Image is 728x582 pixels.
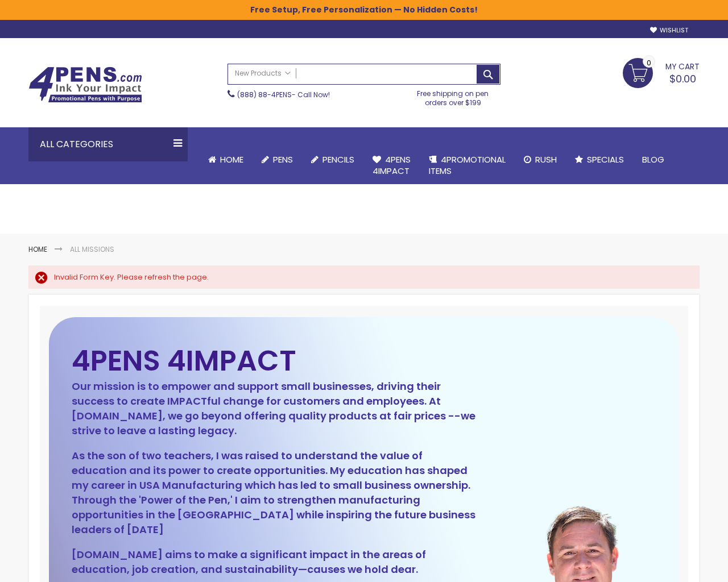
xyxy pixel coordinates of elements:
[302,147,363,172] a: Pencils
[566,147,633,172] a: Specials
[54,272,688,282] div: Invalid Form Key. Please refresh the page.
[28,127,188,161] div: All Categories
[322,153,354,165] span: Pencils
[535,153,557,165] span: Rush
[228,64,296,83] a: New Products
[28,244,47,254] a: Home
[650,26,688,35] a: Wishlist
[253,147,302,172] a: Pens
[28,66,142,103] img: 4Pens Custom Pens and Promotional Products
[237,90,292,99] a: (888) 88-4PENS
[647,57,651,68] span: 0
[72,351,477,371] h2: 4PENS 4IMPACT
[587,153,624,165] span: Specials
[199,147,253,172] a: Home
[363,147,420,184] a: 4Pens4impact
[515,147,566,172] a: Rush
[669,72,696,86] span: $0.00
[220,153,243,165] span: Home
[642,153,664,165] span: Blog
[70,244,114,254] strong: All Missions
[420,147,515,184] a: 4PROMOTIONALITEMS
[373,153,411,177] span: 4Pens 4impact
[633,147,673,172] a: Blog
[429,153,506,177] span: 4PROMOTIONAL ITEMS
[72,547,477,577] p: [DOMAIN_NAME] aims to make a significant impact in the areas of education, job creation, and sust...
[234,69,291,78] span: New Products
[72,379,477,438] p: Our mission is to empower and support small businesses, driving their success to create IMPACTful...
[237,90,330,99] span: - Call Now!
[273,153,293,165] span: Pens
[72,448,477,537] p: As the son of two teachers, I was raised to understand the value of education and its power to cr...
[406,85,501,107] div: Free shipping on pen orders over $199
[623,58,700,86] a: $0.00 0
